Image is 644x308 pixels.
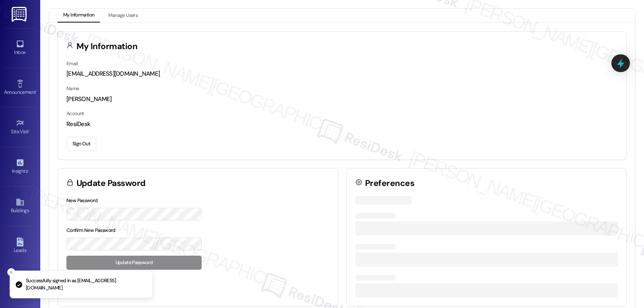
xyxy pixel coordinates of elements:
[66,95,618,103] div: [PERSON_NAME]
[66,120,618,128] div: ResiDesk
[66,197,98,204] label: New Password
[66,85,79,92] label: Name
[12,7,28,22] img: ResiDesk Logo
[4,116,36,138] a: Site Visit •
[66,110,84,117] label: Account
[4,195,36,217] a: Buildings
[26,277,146,291] p: Successfully signed in as [EMAIL_ADDRESS][DOMAIN_NAME]
[28,167,29,173] span: •
[29,128,30,133] span: •
[103,9,143,23] button: Manage Users
[365,179,414,188] h3: Preferences
[4,235,36,257] a: Leads
[4,156,36,178] a: Insights •
[7,268,15,276] button: Close toast
[76,179,146,188] h3: Update Password
[76,42,138,51] h3: My Information
[4,37,36,59] a: Inbox
[66,70,618,78] div: [EMAIL_ADDRESS][DOMAIN_NAME]
[66,60,78,67] label: Email
[4,275,36,296] a: Templates •
[66,137,96,151] button: Sign Out
[66,227,116,234] label: Confirm New Password
[58,9,100,23] button: My Information
[36,88,37,94] span: •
